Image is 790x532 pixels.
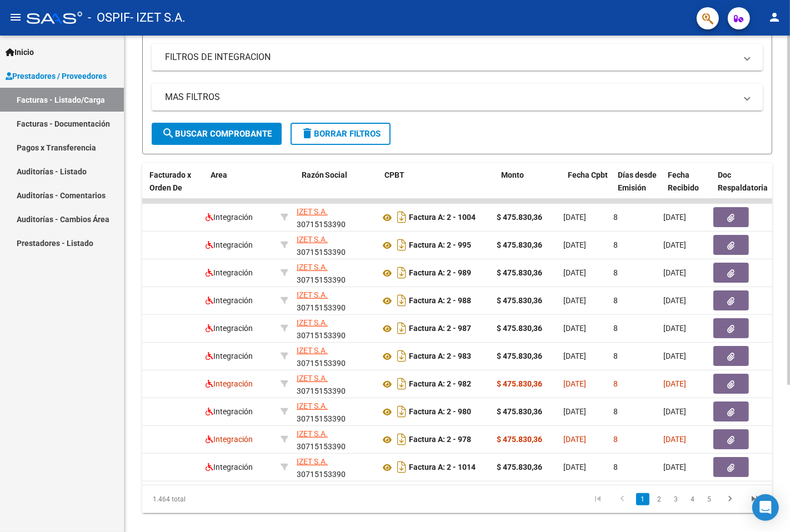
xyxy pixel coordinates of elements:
[663,352,686,360] span: [DATE]
[719,493,741,505] a: go to next page
[613,407,618,416] span: 8
[663,213,686,222] span: [DATE]
[297,374,328,383] span: IZET S.A.
[669,493,683,505] a: 3
[497,163,564,212] datatable-header-cell: Monto
[297,457,328,466] span: IZET S.A.
[563,240,586,249] span: [DATE]
[497,213,542,222] strong: $ 475.830,36
[297,233,371,257] div: 30715153390
[613,213,618,222] span: 8
[385,170,405,179] span: CPBT
[297,207,328,216] span: IZET S.A.
[663,407,686,416] span: [DATE]
[394,347,409,365] i: Descargar documento
[497,240,542,249] strong: $ 475.830,36
[211,170,227,179] span: Area
[206,213,253,222] span: Integración
[409,408,471,416] strong: Factura A: 2 - 980
[587,493,608,505] a: go to first page
[663,379,686,388] span: [DATE]
[409,324,471,333] strong: Factura A: 2 - 987
[206,407,253,416] span: Integración
[297,455,371,479] div: 30715153390
[206,296,253,305] span: Integración
[768,11,781,24] mat-icon: person
[297,344,371,368] div: 30715153390
[563,296,586,305] span: [DATE]
[563,352,586,360] span: [DATE]
[613,324,618,333] span: 8
[613,352,618,360] span: 8
[613,296,618,305] span: 8
[668,170,699,192] span: Fecha Recibido
[497,407,542,416] strong: $ 475.830,36
[297,261,371,284] div: 30715153390
[409,435,471,444] strong: Factura A: 2 - 978
[145,163,206,212] datatable-header-cell: Facturado x Orden De
[714,163,781,212] datatable-header-cell: Doc Respaldatoria
[502,170,524,179] span: Monto
[302,170,348,179] span: Razón Social
[297,318,328,327] span: IZET S.A.
[663,240,686,249] span: [DATE]
[297,235,328,244] span: IZET S.A.
[297,317,371,340] div: 30715153390
[409,352,471,361] strong: Factura A: 2 - 983
[206,240,253,249] span: Integración
[497,379,542,388] strong: $ 475.830,36
[409,297,471,305] strong: Factura A: 2 - 988
[394,458,409,476] i: Descargar documento
[612,493,633,505] a: go to previous page
[409,269,471,278] strong: Factura A: 2 - 989
[206,352,253,360] span: Integración
[394,430,409,448] i: Descargar documento
[663,268,686,277] span: [DATE]
[497,324,542,333] strong: $ 475.830,36
[297,429,328,438] span: IZET S.A.
[701,490,718,509] li: page 5
[613,379,618,388] span: 8
[563,463,586,471] span: [DATE]
[563,407,586,416] span: [DATE]
[718,170,768,192] span: Doc Respaldatoria
[301,129,381,139] span: Borrar Filtros
[653,493,666,505] a: 2
[563,379,586,388] span: [DATE]
[614,163,664,212] datatable-header-cell: Días desde Emisión
[297,428,371,451] div: 30715153390
[152,84,763,111] mat-expansion-panel-header: MAS FILTROS
[394,319,409,337] i: Descargar documento
[88,6,130,30] span: - OSPIF
[752,494,779,521] div: Open Intercom Messenger
[613,463,618,471] span: 8
[636,493,649,505] a: 1
[497,352,542,360] strong: $ 475.830,36
[165,51,736,63] mat-panel-title: FILTROS DE INTEGRACION
[297,401,328,410] span: IZET S.A.
[206,163,281,212] datatable-header-cell: Area
[206,268,253,277] span: Integración
[162,127,175,140] mat-icon: search
[563,268,586,277] span: [DATE]
[663,296,686,305] span: [DATE]
[297,205,371,229] div: 30715153390
[409,380,471,389] strong: Factura A: 2 - 982
[664,163,714,212] datatable-header-cell: Fecha Recibido
[613,435,618,444] span: 8
[497,463,542,471] strong: $ 475.830,36
[394,208,409,226] i: Descargar documento
[152,44,763,71] mat-expansion-panel-header: FILTROS DE INTEGRACION
[162,129,272,139] span: Buscar Comprobante
[206,463,253,471] span: Integración
[409,241,471,250] strong: Factura A: 2 - 995
[152,123,282,145] button: Buscar Comprobante
[291,123,391,145] button: Borrar Filtros
[206,379,253,388] span: Integración
[394,292,409,309] i: Descargar documento
[618,170,657,192] span: Días desde Emisión
[394,403,409,420] i: Descargar documento
[394,264,409,282] i: Descargar documento
[297,163,381,212] datatable-header-cell: Razón Social
[663,324,686,333] span: [DATE]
